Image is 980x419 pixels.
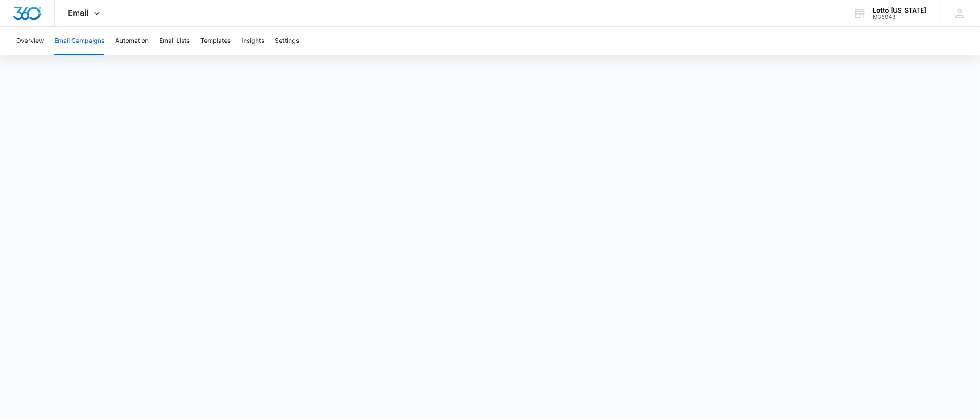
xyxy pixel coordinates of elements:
button: Insights [241,27,264,55]
button: Overview [16,27,44,55]
button: Email Lists [159,27,190,55]
div: account name [873,7,926,14]
button: Templates [200,27,231,55]
div: account id [873,14,926,20]
span: Email [68,8,89,17]
button: Settings [275,27,299,55]
button: Automation [115,27,149,55]
button: Email Campaigns [54,27,104,55]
